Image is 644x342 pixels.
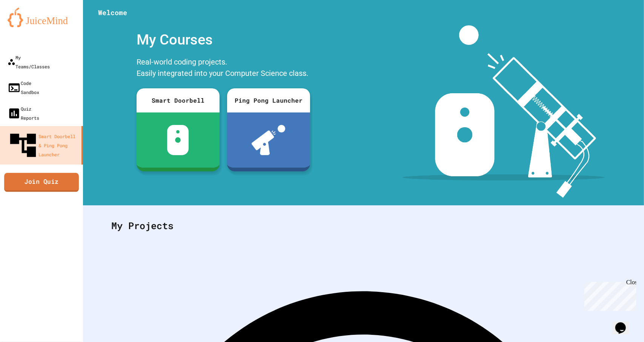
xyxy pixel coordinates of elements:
[8,130,78,161] div: Smart Doorbell & Ping Pong Launcher
[133,54,314,83] div: Real-world coding projects. Easily integrated into your Computer Science class.
[104,211,623,240] div: My Projects
[612,312,636,334] iframe: chat widget
[8,53,50,71] div: My Teams/Classes
[252,125,285,155] img: ppl-with-ball.png
[581,279,636,311] iframe: chat widget
[227,88,310,112] div: Ping Pong Launcher
[137,88,220,112] div: Smart Doorbell
[4,173,79,192] a: Join Quiz
[167,125,189,155] img: sdb-white.svg
[8,79,39,97] div: Code Sandbox
[8,8,75,27] img: logo-orange.svg
[133,25,314,54] div: My Courses
[8,104,39,122] div: Quiz Reports
[3,3,52,48] div: Chat with us now!Close
[403,25,605,198] img: banner-image-my-projects.png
